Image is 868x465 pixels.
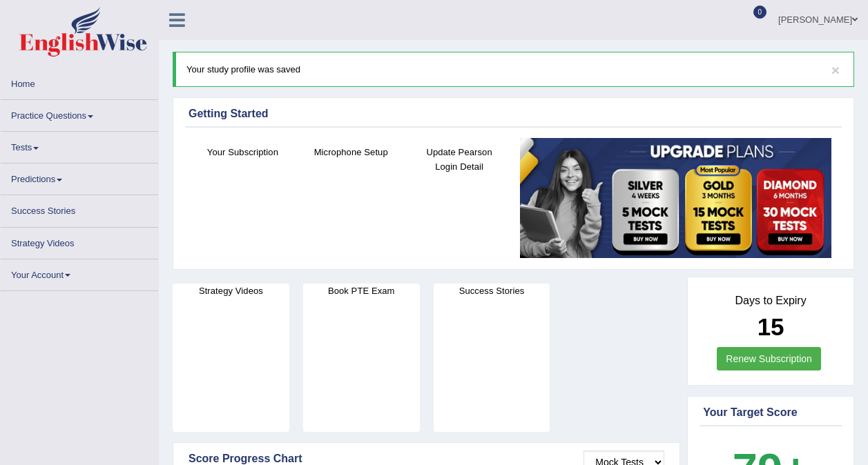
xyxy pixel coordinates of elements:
a: Your Account [1,259,158,286]
h4: Success Stories [434,284,550,298]
h4: Strategy Videos [173,284,289,298]
b: 15 [758,313,784,340]
a: Tests [1,132,158,159]
h4: Microphone Setup [304,145,398,159]
h4: Days to Expiry [703,295,838,307]
button: × [831,63,840,77]
img: small5.jpg [520,138,831,258]
h4: Your Subscription [195,145,290,159]
a: Home [1,68,158,95]
a: Predictions [1,164,158,190]
div: Getting Started [189,106,838,122]
h4: Book PTE Exam [303,284,420,298]
span: 0 [753,6,767,19]
a: Renew Subscription [717,347,821,370]
a: Practice Questions [1,100,158,127]
div: Your study profile was saved [173,52,854,87]
div: Your Target Score [703,404,838,421]
a: Strategy Videos [1,228,158,255]
a: Success Stories [1,195,158,222]
h4: Update Pearson Login Detail [412,145,507,174]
